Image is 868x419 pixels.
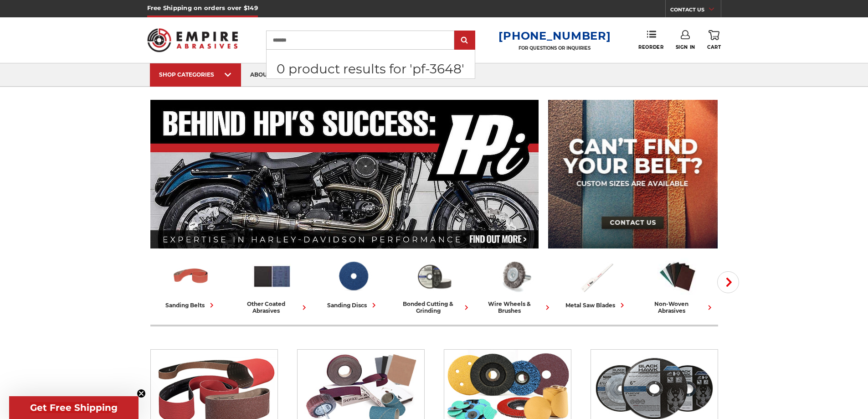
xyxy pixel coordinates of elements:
[171,257,211,296] img: Sanding Belts
[707,44,721,50] span: Cart
[241,63,288,87] a: about us
[30,402,118,413] span: Get Free Shipping
[478,257,552,314] a: wire wheels & brushes
[717,271,739,293] button: Next
[676,44,695,50] span: Sign In
[165,300,216,310] div: sanding belts
[641,257,714,314] a: non-woven abrasives
[707,30,721,50] a: Cart
[657,257,698,296] img: Non-woven Abrasives
[498,45,611,51] p: FOR QUESTIONS OR INQUIRIES
[548,100,718,248] img: promo banner for custom belts.
[9,396,139,419] div: Get Free ShippingClose teaser
[252,257,292,296] img: Other Coated Abrasives
[147,22,238,58] img: Empire Abrasives
[641,300,714,314] div: non-woven abrasives
[560,257,633,310] a: metal saw blades
[638,30,663,50] a: Reorder
[456,31,474,50] input: Submit
[235,300,309,314] div: other coated abrasives
[267,59,475,78] p: 0 product results for 'pf-3648'
[154,257,228,310] a: sanding belts
[565,300,627,310] div: metal saw blades
[670,5,721,17] a: CONTACT US
[498,29,611,42] a: [PHONE_NUMBER]
[397,300,471,314] div: bonded cutting & grinding
[159,71,232,78] div: SHOP CATEGORIES
[137,389,146,398] button: Close teaser
[150,100,539,248] img: Banner for an interview featuring Horsepower Inc who makes Harley performance upgrades featured o...
[397,257,471,314] a: bonded cutting & grinding
[414,257,454,296] img: Bonded Cutting & Grinding
[638,44,663,50] span: Reorder
[327,300,379,310] div: sanding discs
[235,257,309,314] a: other coated abrasives
[576,257,616,296] img: Metal Saw Blades
[478,300,552,314] div: wire wheels & brushes
[316,257,390,310] a: sanding discs
[333,257,373,296] img: Sanding Discs
[495,257,535,296] img: Wire Wheels & Brushes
